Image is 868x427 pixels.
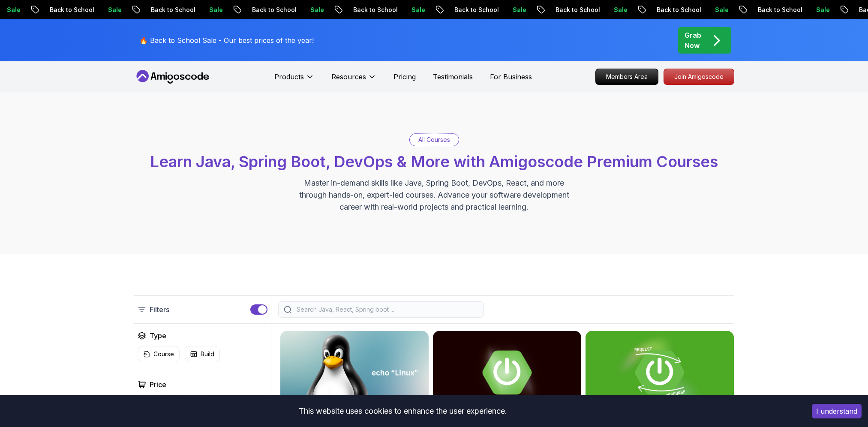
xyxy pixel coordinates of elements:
[6,402,799,421] div: This website uses cookies to enhance the user experience.
[331,72,366,82] p: Resources
[176,395,212,412] button: Free
[39,6,98,14] p: Back to School
[545,6,604,14] p: Back to School
[150,304,169,315] p: Filters
[150,331,166,341] h2: Type
[586,331,734,414] img: Building APIs with Spring Boot card
[201,350,214,358] p: Build
[138,346,180,362] button: Course
[705,6,732,14] p: Sale
[433,72,473,82] a: Testimonials
[138,395,171,412] button: Pro
[343,6,401,14] p: Back to School
[433,331,581,414] img: Advanced Spring Boot card
[604,6,631,14] p: Sale
[242,6,300,14] p: Back to School
[280,331,429,414] img: Linux Fundamentals card
[295,305,478,314] input: Search Java, React, Spring boot ...
[596,69,658,84] p: Members Area
[393,72,416,82] a: Pricing
[150,152,718,171] span: Learn Java, Spring Boot, DevOps & More with Amigoscode Premium Courses
[685,30,701,51] p: Grab Now
[401,6,429,14] p: Sale
[274,72,314,89] button: Products
[664,69,734,84] p: Join Amigoscode
[150,379,166,390] h2: Price
[646,6,705,14] p: Back to School
[502,6,530,14] p: Sale
[331,72,376,89] button: Resources
[199,6,226,14] p: Sale
[98,6,125,14] p: Sale
[153,350,174,358] p: Course
[444,6,502,14] p: Back to School
[185,346,220,362] button: Build
[595,69,658,85] a: Members Area
[290,177,578,213] p: Master in-demand skills like Java, Spring Boot, DevOps, React, and more through hands-on, expert-...
[490,72,532,82] a: For Business
[139,35,314,45] p: 🔥 Back to School Sale - Our best prices of the year!
[748,6,806,14] p: Back to School
[664,69,734,85] a: Join Amigoscode
[300,6,327,14] p: Sale
[812,404,862,418] button: Accept cookies
[141,6,199,14] p: Back to School
[418,135,450,144] p: All Courses
[806,6,833,14] p: Sale
[274,72,304,82] p: Products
